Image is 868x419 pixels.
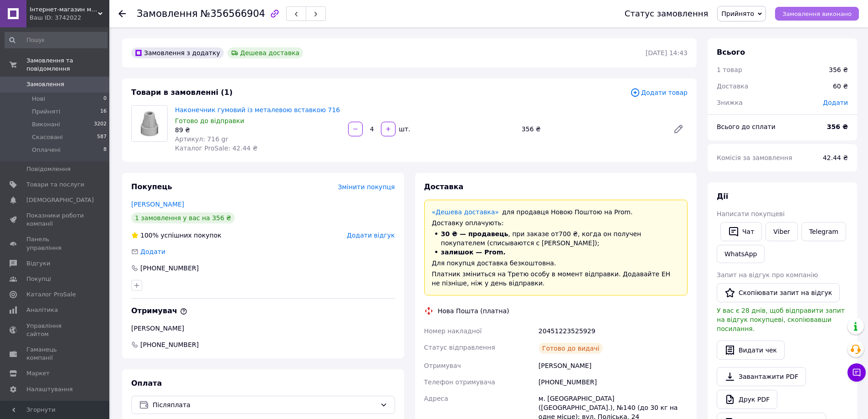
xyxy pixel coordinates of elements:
[537,374,689,390] div: [PHONE_NUMBER]
[131,47,224,58] div: Замовлення з додатку
[153,400,376,410] span: Післяплата
[131,324,395,333] div: [PERSON_NAME]
[424,327,482,335] span: Номер накладної
[26,165,71,173] span: Повідомлення
[720,222,762,241] button: Чат
[139,340,200,349] span: [PHONE_NUMBER]
[717,367,806,386] a: Завантажити PDF
[26,322,84,338] span: Управління сайтом
[827,123,848,130] b: 356 ₴
[200,8,265,19] span: №356566904
[227,47,303,58] div: Дешева доставка
[717,99,743,106] span: Знижка
[175,117,244,124] span: Готово до відправки
[32,95,45,103] span: Нові
[26,369,50,378] span: Маркет
[717,271,818,279] span: Запит на відгук про компанію
[717,123,776,130] span: Всього до сплати
[338,183,395,191] span: Змінити покупця
[424,362,461,369] span: Отримувач
[717,192,728,201] span: Дії
[765,222,797,241] a: Viber
[424,395,448,402] span: Адреса
[131,182,172,191] span: Покупець
[131,201,184,208] a: [PERSON_NAME]
[97,133,107,141] span: 587
[100,108,107,116] span: 16
[424,378,495,386] span: Телефон отримувача
[717,48,745,57] span: Всього
[103,146,107,154] span: 8
[132,106,167,141] img: Наконечник гумовий із металевою вставкою 716
[537,323,689,339] div: 20451223525929
[625,9,709,18] div: Статус замовлення
[717,66,742,73] span: 1 товар
[26,212,84,228] span: Показники роботи компанії
[118,9,126,18] div: Повернутися назад
[347,232,395,239] span: Додати відгук
[32,133,63,141] span: Скасовані
[823,154,848,161] span: 42.44 ₴
[26,290,76,299] span: Каталог ProSale
[782,10,852,17] span: Замовлення виконано
[140,232,159,239] span: 100%
[26,181,84,189] span: Товари та послуги
[32,120,60,129] span: Виконані
[441,248,506,256] span: залишок — Prom.
[775,7,859,21] button: Замовлення виконано
[139,264,200,273] div: [PHONE_NUMBER]
[646,49,688,57] time: [DATE] 14:43
[137,8,198,19] span: Замовлення
[26,57,109,73] span: Замовлення та повідомлення
[26,275,51,283] span: Покупці
[424,182,464,191] span: Доставка
[175,106,340,114] a: Наконечник гумовий із металевою вставкою 716
[721,10,754,17] span: Прийнято
[537,357,689,374] div: [PERSON_NAME]
[103,95,107,103] span: 0
[131,379,162,388] span: Оплата
[424,344,495,351] span: Статус відправлення
[717,307,845,332] span: У вас є 28 днів, щоб відправити запит на відгук покупцеві, скопіювавши посилання.
[30,5,98,14] span: Інтернет-магазин медтехніки та товарів для здоров'я ВаМторг
[32,146,61,154] span: Оплачені
[175,145,257,152] span: Каталог ProSale: 42.44 ₴
[26,259,50,268] span: Відгуки
[131,306,187,315] span: Отримувач
[669,120,688,138] a: Редагувати
[131,88,233,97] span: Товари в замовленні (1)
[432,229,680,248] li: , при заказе от 700 ₴ , когда он получен покупателем (списываются с [PERSON_NAME]);
[131,212,235,223] div: 1 замовлення у вас на 356 ₴
[396,124,411,134] div: шт.
[717,341,785,360] button: Видати чек
[717,390,777,409] a: Друк PDF
[432,269,680,288] div: Платник зміниться на Третю особу в момент відправки. Додавайте ЕН не пізніше, ніж у день відправки.
[539,343,603,354] div: Готово до видачі
[717,83,748,90] span: Доставка
[717,210,785,217] span: Написати покупцеві
[30,14,109,22] div: Ваш ID: 3742022
[26,196,94,204] span: [DEMOGRAPHIC_DATA]
[518,123,666,135] div: 356 ₴
[26,346,84,362] span: Гаманець компанії
[5,32,108,48] input: Пошук
[26,80,64,88] span: Замовлення
[829,65,848,74] div: 356 ₴
[823,99,848,106] span: Додати
[26,306,58,314] span: Аналітика
[175,125,341,134] div: 89 ₴
[432,207,680,217] div: для продавця Новою Поштою на Prom.
[827,76,853,96] div: 60 ₴
[94,120,107,129] span: 3202
[717,154,792,161] span: Комісія за замовлення
[32,108,60,116] span: Прийняті
[175,135,228,143] span: Артикул: 716 gr
[436,306,512,316] div: Нова Пошта (платна)
[432,218,680,228] div: Доставку оплачують:
[847,363,866,382] button: Чат з покупцем
[717,283,840,302] button: Скопіювати запит на відгук
[432,259,680,268] div: Для покупця доставка безкоштовна.
[432,208,499,216] a: «Дешева доставка»
[140,248,165,255] span: Додати
[26,235,84,252] span: Панель управління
